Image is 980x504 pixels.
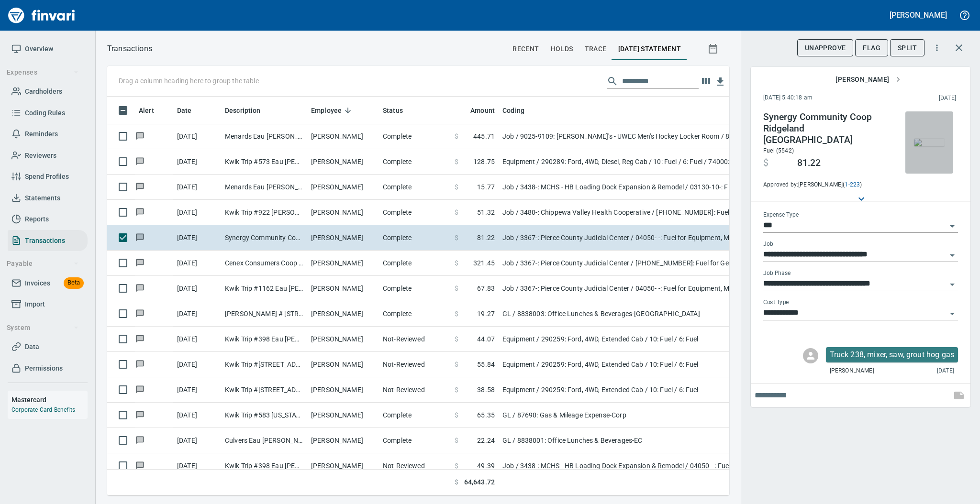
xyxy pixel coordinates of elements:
a: Reports [8,208,88,230]
td: Cenex Consumers Coop [PERSON_NAME] WI [221,251,307,276]
button: Open [946,278,959,291]
td: [DATE] [173,377,221,403]
span: Approved by: [PERSON_NAME] ( ) [763,180,893,190]
span: Flag [863,42,880,54]
td: [PERSON_NAME] [307,428,379,453]
td: [DATE] [173,149,221,175]
span: Has messages [135,386,145,393]
td: Complete [379,175,451,200]
td: [DATE] [173,225,221,251]
span: Has messages [135,336,145,342]
td: Kwik Trip #398 Eau [PERSON_NAME] [221,327,307,352]
td: [PERSON_NAME] [307,453,379,479]
span: Date [177,105,192,116]
span: UnApprove [805,42,846,54]
span: Has messages [135,412,145,418]
a: Coding Rules [8,102,88,124]
span: Alert [139,105,154,116]
span: $ [455,284,458,293]
span: $ [455,334,458,344]
span: 128.75 [473,157,495,166]
button: [PERSON_NAME] [887,8,949,22]
td: Complete [379,124,451,149]
td: Complete [379,428,451,453]
a: Import [8,294,88,315]
td: Complete [379,225,451,251]
td: Job / 3480-: Chippewa Valley Health Cooperative / [PHONE_NUMBER]: Fuel for General Conditions Equ... [499,200,738,225]
span: This charge was settled by the merchant and appears on the 2025/09/13 statement. [876,94,956,103]
span: 38.58 [477,385,495,394]
span: 15.77 [477,182,495,192]
td: GL / 8838003: Office Lunches & Beverages-[GEOGRAPHIC_DATA] [499,301,738,327]
td: Job / 3438-: MCHS - HB Loading Dock Expansion & Remodel / 04050- -: Fuel for Equipment, Masonry /... [499,453,738,479]
span: Expenses [7,66,79,78]
td: [DATE] [173,175,221,200]
span: [DATE] [937,366,954,376]
button: Close transaction [947,36,970,59]
span: Cardholders [25,86,62,98]
a: Data [8,336,88,358]
span: Has messages [135,234,145,241]
label: Cost Type [763,300,789,306]
td: Not-Reviewed [379,453,451,479]
span: Import [25,298,45,310]
span: Employee [311,105,354,116]
td: Kwik Trip #573 Eau [PERSON_NAME] [221,149,307,175]
h6: Mastercard [11,394,88,405]
h5: [PERSON_NAME] [890,10,947,20]
a: Reminders [8,123,88,145]
td: [PERSON_NAME] # [STREET_ADDRESS] [221,301,307,327]
td: Job / 3367-: Pierce County Judicial Center / 04050- -: Fuel for Equipment, Masonry / 8: Indirects [499,276,738,301]
button: Choose columns to display [699,74,713,88]
a: Overview [8,38,88,60]
span: Has messages [135,285,145,291]
td: [PERSON_NAME] [307,124,379,149]
span: [DATE] 5:40:18 am [763,93,876,103]
td: [PERSON_NAME] [307,352,379,377]
span: [PERSON_NAME] [830,366,874,376]
td: Equipment / 290289: Ford, 4WD, Diesel, Reg Cab / 10: Fuel / 6: Fuel / 74000: Fuel & Lubrication [499,149,738,175]
span: $ [455,410,458,420]
span: Has messages [135,209,145,215]
td: Kwik Trip #[STREET_ADDRESS] [221,377,307,403]
a: 1-223 [845,181,860,188]
button: More [926,37,947,58]
td: [PERSON_NAME] [307,200,379,225]
span: holds [551,43,573,55]
td: [PERSON_NAME] [307,225,379,251]
td: Synergy Community Coop Ridgeland [GEOGRAPHIC_DATA] [221,225,307,251]
span: $ [763,157,768,169]
span: Reviewers [25,150,56,162]
td: [DATE] [173,428,221,453]
a: Permissions [8,358,88,379]
button: Payable [3,255,83,273]
a: Transactions [8,230,88,252]
span: Transactions [25,235,65,247]
span: Has messages [135,158,145,164]
td: Equipment / 290259: Ford, 4WD, Extended Cab / 10: Fuel / 6: Fuel [499,377,738,403]
span: 19.27 [477,309,495,318]
td: [DATE] [173,327,221,352]
td: Complete [379,301,451,327]
span: Has messages [135,462,145,469]
div: Click for options [826,347,958,362]
button: Open [946,307,959,320]
td: Culvers Eau [PERSON_NAME] Eau [PERSON_NAME] [221,428,307,453]
button: Split [890,39,924,57]
td: [PERSON_NAME] [307,175,379,200]
span: Has messages [135,361,145,367]
span: $ [455,157,458,166]
span: 445.71 [473,131,495,141]
a: Finvari [6,4,78,27]
span: Has messages [135,437,145,443]
td: Job / 3438-: MCHS - HB Loading Dock Expansion & Remodel / 03130-10-: Forming Material Conc Flatwo... [499,175,738,200]
td: Menards Eau [PERSON_NAME] [PERSON_NAME] Eau [PERSON_NAME] [221,124,307,149]
button: Flag [855,39,888,57]
span: $ [455,233,458,242]
a: Spend Profiles [8,166,88,187]
td: [DATE] [173,403,221,428]
span: Reminders [25,128,58,140]
td: [DATE] [173,301,221,327]
span: Coding Rules [25,107,65,119]
h4: Synergy Community Coop Ridgeland [GEOGRAPHIC_DATA] [763,111,893,146]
